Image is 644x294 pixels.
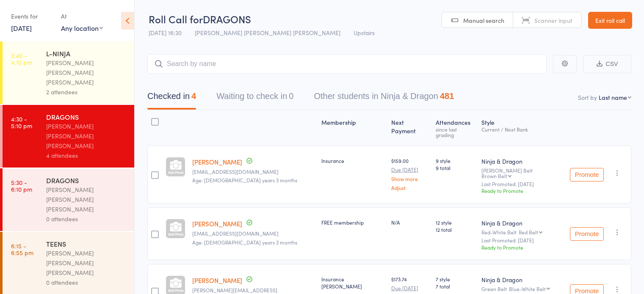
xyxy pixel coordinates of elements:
[192,157,242,166] a: [PERSON_NAME]
[11,23,32,33] a: [DATE]
[46,58,127,87] div: [PERSON_NAME] [PERSON_NAME] [PERSON_NAME]
[192,276,242,285] a: [PERSON_NAME]
[481,168,563,179] div: [PERSON_NAME] Belt
[436,157,475,164] span: 9 style
[11,115,32,129] time: 4:30 - 5:10 pm
[3,41,134,104] a: 3:40 -4:10 pmL-NINJA[PERSON_NAME] [PERSON_NAME] [PERSON_NAME]2 attendees
[11,242,33,256] time: 6:15 - 6:55 pm
[354,28,375,37] span: Upstairs
[391,219,429,226] div: N/A
[388,114,432,142] div: Next Payment
[570,227,604,241] button: Promote
[11,52,32,66] time: 3:40 - 4:10 pm
[481,219,563,227] div: Ninja & Dragon
[46,87,127,97] div: 2 attendees
[192,219,242,228] a: [PERSON_NAME]
[436,164,475,171] span: 9 total
[481,181,563,187] small: Last Promoted: [DATE]
[321,275,384,290] div: Insurance [PERSON_NAME]
[46,185,127,214] div: [PERSON_NAME] [PERSON_NAME] [PERSON_NAME]
[481,244,563,251] div: Ready to Promote
[216,87,293,110] button: Waiting to check in0
[481,275,563,284] div: Ninja & Dragon
[583,55,631,73] button: CSV
[192,239,297,246] span: Age: [DEMOGRAPHIC_DATA] years 3 months
[46,239,127,248] div: TEENS
[436,283,475,290] span: 7 total
[46,112,127,121] div: DRAGONS
[46,151,127,160] div: 4 attendees
[46,49,127,58] div: L-NINJA
[192,231,315,236] small: khansehba@hotmail.com
[321,219,384,226] div: FREE membership
[534,16,572,25] span: Scanner input
[3,168,134,231] a: 5:30 -6:10 pmDRAGONS[PERSON_NAME] [PERSON_NAME] [PERSON_NAME]0 attendees
[46,248,127,278] div: [PERSON_NAME] [PERSON_NAME] [PERSON_NAME]
[481,157,563,165] div: Ninja & Dragon
[509,286,546,291] div: Blue-White Belt
[191,91,196,101] div: 4
[599,93,627,102] div: Last name
[147,54,547,74] input: Search by name
[436,226,475,233] span: 12 total
[46,121,127,151] div: [PERSON_NAME] [PERSON_NAME] [PERSON_NAME]
[192,169,315,175] small: smitbadai@gmail.com
[149,28,182,37] span: [DATE] 16:30
[436,219,475,226] span: 12 style
[318,114,388,142] div: Membership
[519,229,538,235] div: Red Belt
[3,105,134,168] a: 4:30 -5:10 pmDRAGONS[PERSON_NAME] [PERSON_NAME] [PERSON_NAME]4 attendees
[391,285,429,291] small: Due [DATE]
[321,157,384,164] div: Insurance
[436,126,475,137] div: since last grading
[481,286,563,291] div: Green Belt
[440,91,454,101] div: 481
[11,179,32,192] time: 5:30 - 6:10 pm
[289,91,293,101] div: 0
[61,9,103,23] div: At
[149,12,203,26] span: Roll Call for
[436,275,475,283] span: 7 style
[314,87,454,110] button: Other students in Ninja & Dragon481
[192,176,297,184] span: Age: [DEMOGRAPHIC_DATA] years 3 months
[195,28,340,37] span: [PERSON_NAME] [PERSON_NAME] [PERSON_NAME]
[391,185,429,190] a: Adjust
[432,114,478,142] div: Atten­dances
[481,229,563,235] div: Red-White Belt
[463,16,504,25] span: Manual search
[391,167,429,173] small: Due [DATE]
[481,237,563,243] small: Last Promoted: [DATE]
[11,9,53,23] div: Events for
[391,157,429,190] div: $159.00
[147,87,196,110] button: Checked in4
[46,176,127,185] div: DRAGONS
[61,23,103,33] div: Any location
[588,12,632,29] a: Exit roll call
[46,214,127,224] div: 0 attendees
[46,278,127,287] div: 0 attendees
[203,12,251,26] span: DRAGONS
[391,176,429,181] a: Show more
[478,114,567,142] div: Style
[578,93,597,102] label: Sort by
[570,168,604,181] button: Promote
[481,187,563,194] div: Ready to Promote
[481,126,563,132] div: Current / Next Rank
[481,173,507,179] div: Brown Belt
